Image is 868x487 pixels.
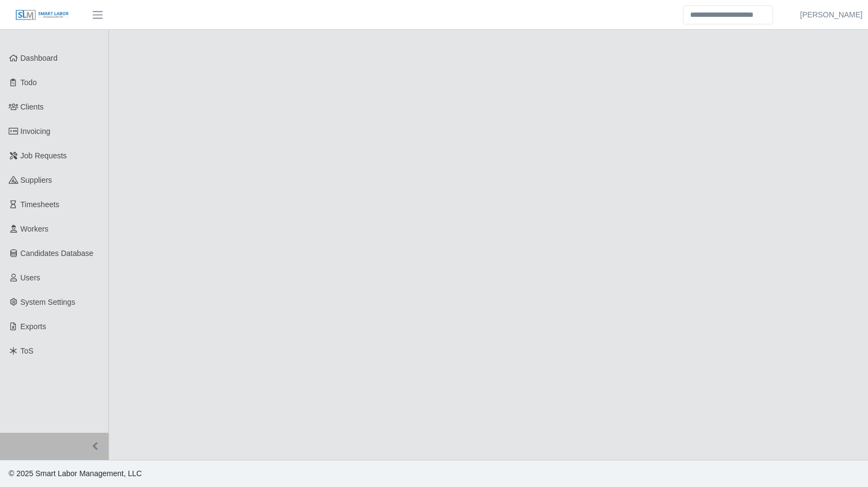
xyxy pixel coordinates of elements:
[21,200,60,209] span: Timesheets
[21,322,46,331] span: Exports
[21,298,75,306] span: System Settings
[800,9,863,21] a: [PERSON_NAME]
[9,469,142,478] span: © 2025 Smart Labor Management, LLC
[21,347,34,355] span: ToS
[21,249,94,258] span: Candidates Database
[15,9,69,21] img: SLM Logo
[21,225,49,233] span: Workers
[21,273,41,282] span: Users
[21,176,52,184] span: Suppliers
[21,151,67,160] span: Job Requests
[21,127,50,136] span: Invoicing
[21,78,37,87] span: Todo
[21,54,58,62] span: Dashboard
[21,102,44,111] span: Clients
[683,5,773,24] input: Search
